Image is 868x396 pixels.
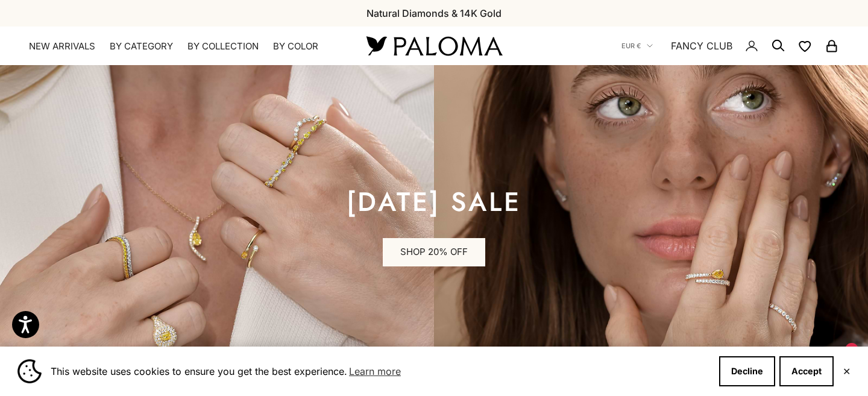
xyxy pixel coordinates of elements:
[383,238,485,267] a: SHOP 20% OFF
[29,40,338,52] nav: Primary navigation
[187,40,259,52] summary: By Collection
[29,40,95,52] a: NEW ARRIVALS
[366,5,502,21] p: Natural Diamonds & 14K Gold
[621,27,839,65] nav: Secondary navigation
[17,359,42,383] img: Cookie banner
[621,40,641,51] span: EUR €
[51,362,709,380] span: This website uses cookies to ensure you get the best experience.
[347,190,521,214] p: [DATE] sale
[273,40,318,52] summary: By Color
[621,40,653,51] button: EUR €
[110,40,173,52] summary: By Category
[779,356,834,386] button: Accept
[719,356,775,386] button: Decline
[671,38,732,54] a: FANCY CLUB
[843,368,851,375] button: Close
[347,362,403,380] a: Learn more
